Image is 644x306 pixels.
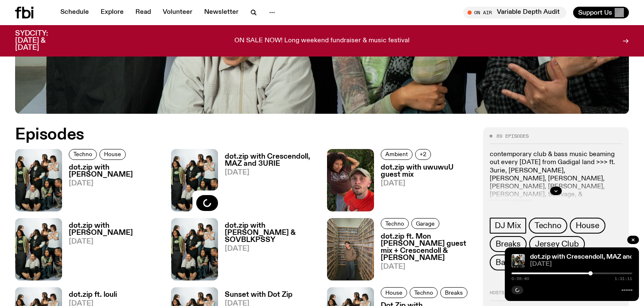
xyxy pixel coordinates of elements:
span: [DATE] [530,261,632,267]
a: Volunteer [158,7,197,18]
h3: dot.zip with uwuwuU guest mix [381,164,473,178]
a: Techno [410,287,438,298]
span: [DATE] [381,263,473,270]
a: Jersey Club [529,236,585,252]
a: dot.zip with uwuwuU guest mix[DATE] [374,164,473,211]
a: Newsletter [199,7,244,18]
span: Support Us [578,9,612,16]
span: Jersey Club [535,239,579,249]
h3: dot.zip with Crescendoll, MAZ and 3URIE [225,153,317,167]
span: Techno [414,290,433,296]
h3: Sunset with Dot Zip [225,291,293,298]
h3: dot.zip with [PERSON_NAME] [69,222,161,237]
span: Baile Funk [496,258,534,267]
a: Techno [529,218,567,234]
span: Garage [416,220,435,226]
a: House [570,218,605,234]
span: Ambient [385,151,408,157]
a: Garage [411,218,439,229]
span: +2 [420,151,426,157]
span: House [576,221,600,230]
h3: dot.zip ft. Mon [PERSON_NAME] guest mix + Crescendoll & [PERSON_NAME] [381,233,473,262]
a: Breaks [440,287,467,298]
h3: dot.zip with [PERSON_NAME] [69,164,161,178]
h3: dot.zip ft. louli [69,291,117,298]
span: Techno [385,220,404,226]
a: House [99,149,126,160]
span: [DATE] [69,238,161,245]
a: Schedule [55,7,94,18]
a: Techno [381,218,409,229]
span: Techno [73,151,92,157]
h3: SYDCITY: [DATE] & [DATE] [15,30,69,51]
span: [DATE] [225,245,317,252]
a: Breaks [490,236,527,252]
h3: dot.zip with [PERSON_NAME] & SOVBLKPSSY [225,222,317,244]
span: [DATE] [381,180,473,187]
a: dot.zip ft. Mon [PERSON_NAME] guest mix + Crescendoll & [PERSON_NAME][DATE] [374,233,473,280]
a: Baile Funk [490,255,540,270]
h2: Hosts [490,291,622,301]
a: DJ Mix [490,218,526,234]
p: ON SALE NOW! Long weekend fundraiser & music festival [234,37,410,45]
span: 1:31:11 [615,277,632,281]
button: Support Us [573,7,629,18]
a: Techno [69,149,97,160]
span: Breaks [445,290,463,296]
h2: Episodes [15,127,421,142]
a: dot.zip with [PERSON_NAME][DATE] [62,164,161,211]
span: Breaks [496,239,521,249]
a: dot.zip with [PERSON_NAME] & SOVBLKPSSY[DATE] [218,222,317,280]
a: House [381,287,407,298]
button: On AirVariable Depth Audit [463,7,566,18]
span: House [104,151,121,157]
span: DJ Mix [495,221,521,230]
a: Read [130,7,156,18]
span: [DATE] [69,180,161,187]
span: House [385,290,402,296]
button: +2 [415,149,431,160]
a: dot.zip with Crescendoll, MAZ and 3URIE[DATE] [218,153,317,211]
a: Ambient [381,149,413,160]
a: Explore [96,7,129,18]
p: contemporary club & bass music beaming out every [DATE] from Gadigal land >>> ft. 3urie, [PERSON_... [490,151,622,207]
span: 89 episodes [496,134,529,139]
span: [DATE] [225,169,317,176]
a: dot.zip with [PERSON_NAME][DATE] [62,222,161,280]
span: Techno [535,221,561,230]
span: 0:59:40 [512,277,529,281]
